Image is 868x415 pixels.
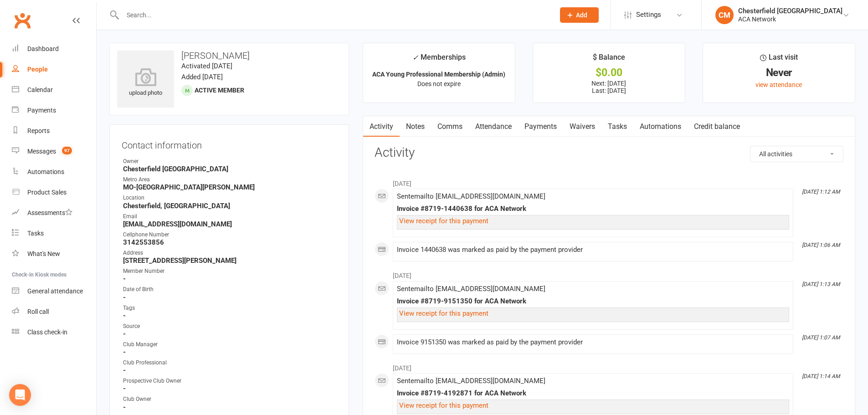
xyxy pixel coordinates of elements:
a: Notes [400,116,431,137]
div: Tasks [27,230,44,237]
a: View receipt for this payment [399,401,488,410]
a: Payments [518,116,563,137]
div: Metro Area [123,175,337,184]
div: Assessments [27,209,72,216]
h3: Activity [375,146,843,160]
a: Attendance [469,116,518,137]
a: View receipt for this payment [399,217,488,225]
div: Reports [27,127,50,134]
div: Invoice #8719-1440638 for ACA Network [397,205,789,213]
a: Comms [431,116,469,137]
strong: 3142553856 [123,238,337,246]
div: Invoice 9151350 was marked as paid by the payment provider [397,338,789,346]
div: $0.00 [541,68,677,77]
a: View receipt for this payment [399,309,488,318]
li: [DATE] [375,266,843,281]
strong: - [123,293,337,302]
div: Class check-in [27,328,67,336]
i: [DATE] 1:13 AM [802,281,840,287]
strong: - [123,275,337,283]
div: Never [711,68,847,77]
li: [DATE] [375,174,843,189]
a: Activity [363,116,400,137]
strong: - [123,384,337,393]
a: Tasks [12,223,96,244]
strong: Chesterfield [GEOGRAPHIC_DATA] [123,165,337,173]
a: Messages 97 [12,141,96,162]
span: Settings [636,5,661,25]
a: Automations [633,116,688,137]
time: Added [DATE] [181,73,223,81]
strong: MO-[GEOGRAPHIC_DATA][PERSON_NAME] [123,183,337,191]
strong: - [123,403,337,411]
a: Tasks [601,116,633,137]
div: Invoice #8719-4192871 for ACA Network [397,389,789,397]
div: Address [123,249,337,257]
span: Add [576,11,587,19]
span: 97 [62,147,72,154]
p: Next: [DATE] Last: [DATE] [541,80,677,94]
a: What's New [12,244,96,264]
span: Sent email to [EMAIL_ADDRESS][DOMAIN_NAME] [397,377,545,385]
a: General attendance kiosk mode [12,281,96,302]
i: ✓ [412,53,418,62]
div: Messages [27,148,56,155]
div: Product Sales [27,189,67,196]
i: [DATE] 1:07 AM [802,334,840,341]
div: People [27,66,48,73]
div: Invoice #8719-9151350 for ACA Network [397,297,789,305]
div: Open Intercom Messenger [9,384,31,406]
span: Sent email to [EMAIL_ADDRESS][DOMAIN_NAME] [397,192,545,200]
strong: - [123,312,337,320]
div: General attendance [27,287,83,295]
button: Add [560,7,599,23]
strong: ACA Young Professional Membership (Admin) [372,71,505,78]
a: Roll call [12,302,96,322]
li: [DATE] [375,359,843,373]
div: Calendar [27,86,53,93]
div: Last visit [760,51,798,68]
strong: - [123,366,337,374]
span: Sent email to [EMAIL_ADDRESS][DOMAIN_NAME] [397,285,545,293]
div: Chesterfield [GEOGRAPHIC_DATA] [738,7,842,15]
strong: [EMAIL_ADDRESS][DOMAIN_NAME] [123,220,337,228]
div: Automations [27,168,64,175]
div: upload photo [117,68,174,98]
h3: [PERSON_NAME] [117,51,341,61]
div: Date of Birth [123,285,337,294]
div: Payments [27,107,56,114]
a: Credit balance [688,116,746,137]
a: Waivers [563,116,601,137]
span: Does not expire [417,80,461,87]
div: Email [123,212,337,221]
strong: - [123,330,337,338]
i: [DATE] 1:12 AM [802,189,840,195]
div: Cellphone Number [123,231,337,239]
div: ACA Network [738,15,842,23]
div: What's New [27,250,60,257]
a: Automations [12,162,96,182]
a: Dashboard [12,39,96,59]
div: Member Number [123,267,337,276]
div: Tags [123,304,337,313]
i: [DATE] 1:14 AM [802,373,840,379]
div: Roll call [27,308,49,315]
h3: Contact information [122,137,337,150]
div: Owner [123,157,337,166]
a: Product Sales [12,182,96,203]
div: CM [715,6,734,24]
a: view attendance [755,81,802,88]
a: Calendar [12,80,96,100]
span: Active member [195,87,244,94]
a: Reports [12,121,96,141]
a: Clubworx [11,9,34,32]
div: Club Manager [123,340,337,349]
div: $ Balance [593,51,625,68]
div: Club Professional [123,359,337,367]
a: Class kiosk mode [12,322,96,343]
a: Payments [12,100,96,121]
div: Location [123,194,337,202]
time: Activated [DATE] [181,62,232,70]
a: Assessments [12,203,96,223]
strong: [STREET_ADDRESS][PERSON_NAME] [123,256,337,265]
